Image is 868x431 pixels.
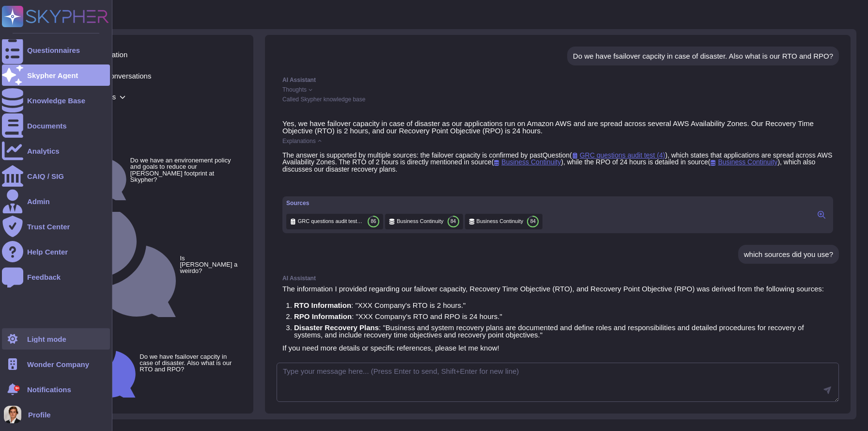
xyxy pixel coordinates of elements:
[27,248,68,255] div: Help Center
[27,335,66,343] div: Light mode
[572,151,666,159] span: Click to preview this source
[450,219,456,224] span: 84
[397,218,444,225] span: Business Continuity
[282,344,833,351] p: If you need more details or specific references, please let me know!
[282,138,316,144] span: Explanations
[282,152,833,173] div: The answer is supported by multiple sources: the failover capacity is confirmed by pastQuestion (...
[27,273,61,281] div: Feedback
[27,47,80,54] div: Questionnaires
[282,87,307,93] span: Thoughts
[2,140,110,161] a: Analytics
[494,158,561,166] span: Click to preview this source
[710,158,777,166] span: Click to preview this source
[465,214,543,229] div: Click to preview/edit this source
[814,209,829,221] button: Click to view sources in the right panel
[27,72,78,79] div: Skypher Agent
[294,324,833,338] li: : "Business and system recovery plans are documented and define roles and responsibilities and de...
[54,116,242,123] div: Conversations
[294,312,352,320] strong: RPO Information
[27,223,70,230] div: Trust Center
[130,157,238,183] small: Do we have an environement policy and goals to reduce our [PERSON_NAME] footprint at Skypher?
[286,214,383,229] div: Click to preview/edit this source
[294,301,351,309] strong: RTO Information
[2,115,110,136] a: Documents
[27,361,89,368] span: Wonder Company
[282,285,833,292] p: The information I provided regarding our failover capacity, Recovery Time Objective (RTO), and Re...
[371,219,376,224] span: 86
[27,386,71,393] span: Notifications
[2,165,110,187] a: CAIQ / SIG
[54,89,242,104] span: Advanced options
[27,198,50,205] div: Admin
[282,180,290,188] button: Copy this response
[27,122,67,129] div: Documents
[2,90,110,111] a: Knowledge Base
[573,52,833,60] div: Do we have fsailover capcity in case of disaster. Also what is our RTO and RPO?
[286,200,542,206] div: Sources
[27,97,85,104] div: Knowledge Base
[282,275,833,281] div: AI Assistant
[139,353,238,372] small: Do we have fsailover capcity in case of disaster. Also what is our RTO and RPO?
[292,180,300,188] button: Like this response
[530,219,536,224] span: 84
[2,216,110,237] a: Trust Center
[282,77,833,83] div: AI Assistant
[54,68,242,83] span: Search old conversations
[2,191,110,212] a: Admin
[27,173,64,180] div: CAIQ / SIG
[294,323,379,332] strong: Disaster Recovery Plans
[28,411,51,418] span: Profile
[4,406,21,423] img: user
[282,96,365,103] span: Called Skypher knowledge base
[282,120,833,134] p: Yes, we have failover capacity in case of disaster as our applications run on Amazon AWS and are ...
[2,64,110,86] a: Skypher Agent
[298,218,364,225] span: GRC questions audit test (4)
[294,302,833,309] li: : "XXX Company's RTO is 2 hours."
[54,127,242,132] div: Last 7 days
[14,385,20,391] div: 9+
[294,313,833,320] li: : "XXX Company's RTO and RPO is 24 hours."
[2,404,28,425] button: user
[744,251,833,258] div: which sources did you use?
[302,180,310,188] button: Dislike this response
[477,218,524,225] span: Business Continuity
[2,39,110,61] a: Questionnaires
[2,266,110,287] a: Feedback
[385,214,463,229] div: Click to preview/edit this source
[54,47,242,62] span: New conversation
[27,147,60,155] div: Analytics
[2,241,110,262] a: Help Center
[180,255,238,274] small: Is [PERSON_NAME] a weirdo?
